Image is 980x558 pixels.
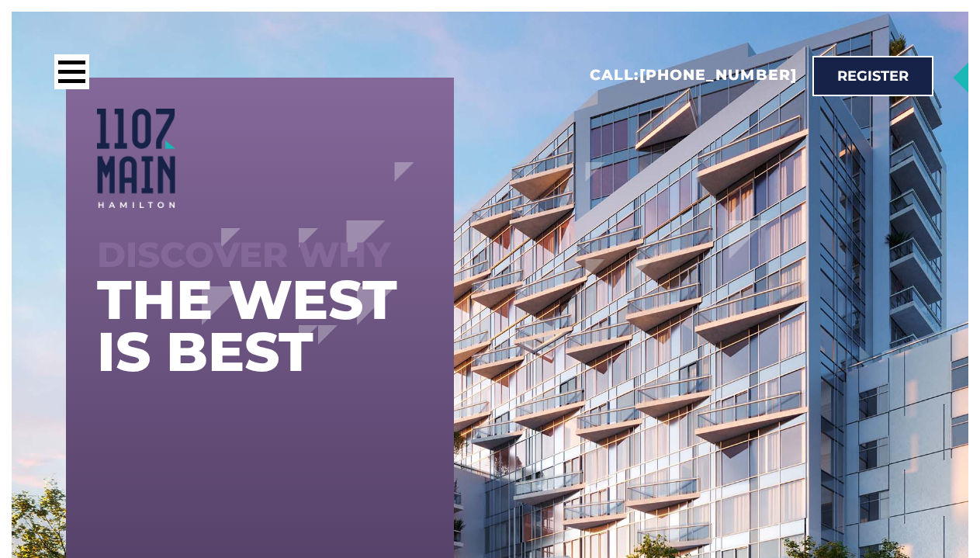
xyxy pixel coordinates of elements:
a: [PHONE_NUMBER] [639,66,797,84]
a: Register [812,56,933,96]
h1: the west is best [97,274,423,378]
span: Register [837,69,909,83]
div: Discover why [97,239,423,271]
h2: Call: [590,66,797,85]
